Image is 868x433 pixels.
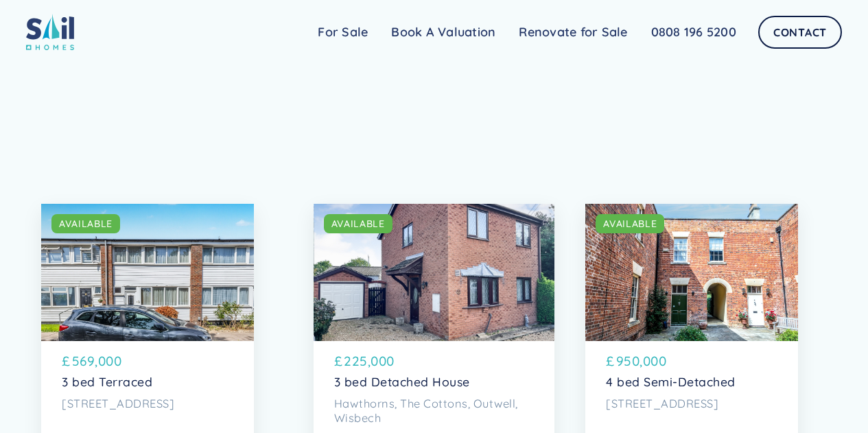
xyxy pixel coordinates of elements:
p: 569,000 [72,351,122,371]
a: For Sale [306,19,379,46]
p: £ [606,351,615,371]
p: 3 bed Terraced [62,375,233,389]
div: AVAILABLE [331,217,385,231]
p: [STREET_ADDRESS] [606,397,777,411]
p: £ [62,351,71,371]
p: 225,000 [344,351,395,371]
p: [STREET_ADDRESS] [62,397,233,411]
a: Book A Valuation [379,19,507,46]
p: 4 bed Semi-Detached [606,375,777,389]
p: 950,000 [616,351,667,371]
p: £ [334,351,343,371]
a: Contact [758,16,842,49]
a: Renovate for Sale [507,19,639,46]
div: AVAILABLE [603,217,657,231]
div: AVAILABLE [59,217,113,231]
a: 0808 196 5200 [640,19,748,46]
p: Hawthorns, The Cottons, Outwell, Wisbech [334,397,535,426]
img: sail home logo colored [26,14,74,50]
p: 3 bed Detached House [334,375,535,389]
